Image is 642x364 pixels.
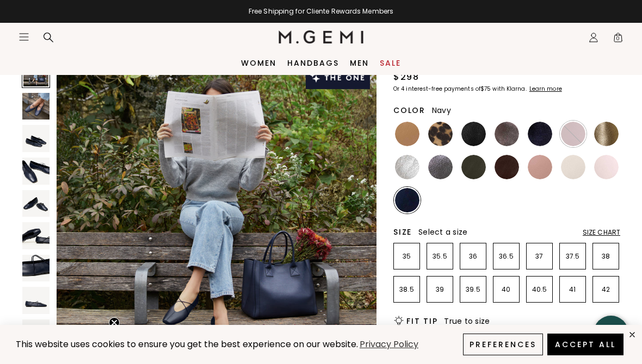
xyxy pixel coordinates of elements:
[460,252,486,261] p: 36
[395,188,419,212] img: Navy
[460,285,486,294] p: 39.5
[444,316,490,327] span: True to size
[380,59,401,67] a: Sale
[594,155,619,179] img: Ballerina Pink
[561,155,585,179] img: Ecru
[16,338,358,350] span: This website uses cookies to ensure you get the best experience on our website.
[528,86,562,92] a: Learn more
[22,190,50,217] img: The Una
[461,122,486,146] img: Black
[561,122,585,146] img: Burgundy
[22,93,50,120] img: The Una
[22,222,50,249] img: The Una
[427,252,453,261] p: 35.5
[493,285,519,294] p: 40
[594,122,619,146] img: Gold
[529,85,562,93] klarna-placement-style-cta: Learn more
[528,122,552,146] img: Midnight Blue
[393,106,425,115] h2: Color
[428,155,453,179] img: Gunmetal
[418,227,467,237] span: Select a size
[358,338,420,352] a: Privacy Policy (opens in a new tab)
[495,122,519,146] img: Cocoa
[22,255,50,282] img: The Una
[406,317,437,325] h2: Fit Tip
[613,34,624,45] span: 0
[428,122,453,146] img: Leopard Print
[463,334,543,355] button: Preferences
[279,30,364,43] img: M.Gemi
[593,285,619,294] p: 42
[241,59,276,67] a: Women
[393,85,480,93] klarna-placement-style-body: Or 4 interest-free payments of
[547,334,624,355] button: Accept All
[306,66,370,89] img: The One tag
[427,285,453,294] p: 39
[18,32,29,42] button: Open site menu
[22,319,50,347] img: The Una
[109,317,120,328] button: Close teaser
[22,158,50,185] img: The Una
[461,155,486,179] img: Military
[394,285,419,294] p: 38.5
[394,252,419,261] p: 35
[593,252,619,261] p: 38
[583,228,620,237] div: Size Chart
[528,155,552,179] img: Antique Rose
[432,105,451,116] span: Navy
[628,330,637,339] div: close
[395,155,419,179] img: Silver
[527,285,552,294] p: 40.5
[495,155,519,179] img: Chocolate
[287,59,339,67] a: Handbags
[393,71,419,84] div: $298
[492,85,528,93] klarna-placement-style-body: with Klarna
[480,85,491,93] klarna-placement-style-amount: $75
[493,252,519,261] p: 36.5
[395,122,419,146] img: Light Tan
[560,252,585,261] p: 37.5
[527,252,552,261] p: 37
[22,125,50,152] img: The Una
[560,285,585,294] p: 41
[22,287,50,314] img: The Una
[393,228,412,236] h2: Size
[350,59,369,67] a: Men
